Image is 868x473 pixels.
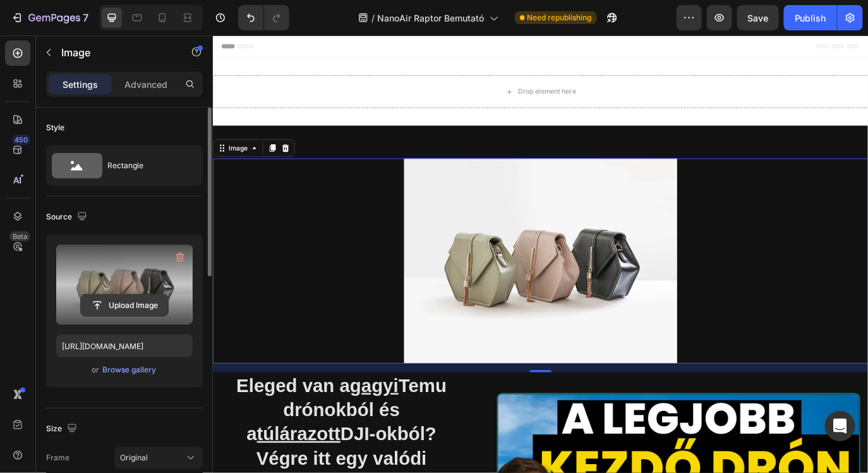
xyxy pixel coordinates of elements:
span: NanoAir Raptor Bemutató [378,11,485,25]
button: 7 [5,5,94,30]
div: Browse gallery [103,364,157,376]
button: Publish [784,5,837,30]
div: Size [46,421,80,438]
span: or [92,362,100,378]
input: https://example.com/image.jpg [56,335,193,357]
div: Rectangle [107,151,184,180]
p: Advanced [124,78,167,91]
button: Browse gallery [102,364,157,376]
button: Upload Image [80,294,169,317]
div: Source [46,209,90,226]
p: Image [61,45,169,60]
p: 7 [83,10,88,25]
img: image_demo.jpg [221,142,537,379]
div: Beta [9,231,30,242]
span: Save [748,13,769,23]
u: gagyi [159,393,215,417]
span: Need republishing [527,12,592,23]
u: túlárazott [51,448,148,472]
p: Settings [63,78,98,91]
div: Publish [795,11,826,25]
div: Style [46,122,64,133]
div: Image [16,125,43,136]
div: Drop element here [353,60,420,70]
button: Save [737,5,779,30]
div: Undo/Redo [238,5,289,30]
button: Original [114,446,203,469]
label: Frame [46,452,69,464]
div: Open Intercom Messenger [825,411,855,441]
span: Original [120,452,148,464]
div: 450 [12,135,30,145]
span: / [372,11,375,25]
